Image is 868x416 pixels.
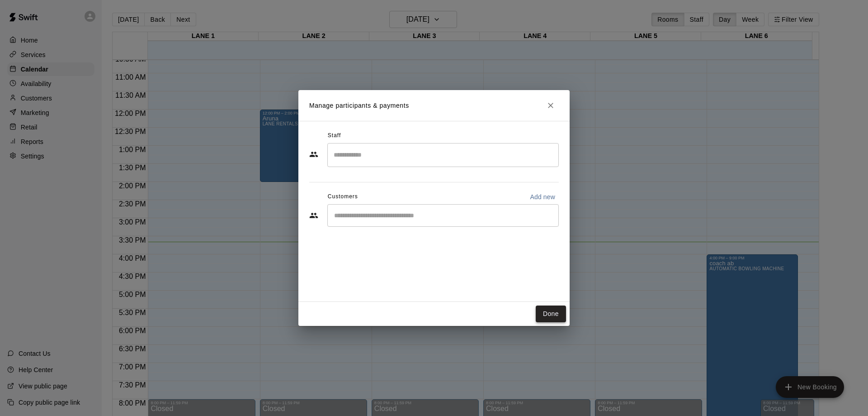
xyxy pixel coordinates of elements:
[309,101,409,110] p: Manage participants & payments
[309,211,318,220] svg: Customers
[327,204,559,227] div: Start typing to search customers...
[309,150,318,159] svg: Staff
[328,190,358,204] span: Customers
[530,192,555,201] p: Add new
[327,143,559,167] div: Search staff
[542,97,559,114] button: Close
[328,129,341,143] span: Staff
[526,190,559,204] button: Add new
[536,306,566,322] button: Done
